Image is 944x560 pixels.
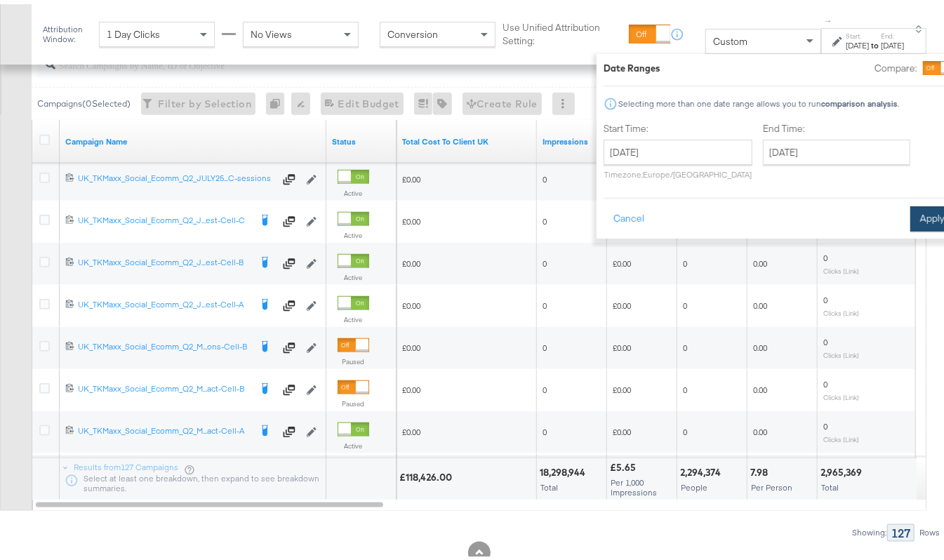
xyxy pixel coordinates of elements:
[332,132,391,143] a: Shows the current state of your Ad Campaign.
[846,36,870,47] div: [DATE]
[875,58,917,71] label: Compare:
[823,375,827,385] span: 0
[680,462,725,475] div: 2,294,374
[78,295,250,306] div: UK_TKMaxx_Social_Ecomm_Q2_J...est-Cell-A
[823,15,836,20] span: ↑
[753,296,767,307] span: 0.00
[402,422,420,433] span: £0.00
[78,253,250,264] div: UK_TKMaxx_Social_Ecomm_Q2_J...est-Cell-B
[402,296,420,307] span: £0.00
[823,431,859,439] sub: Clicks (Link)
[613,254,631,265] span: £0.00
[338,395,369,404] label: Paused
[399,467,456,480] div: £118,426.00
[387,24,438,36] span: Conversion
[78,421,250,432] div: UK_TKMaxx_Social_Ecomm_Q2_M...act-Cell-A
[78,421,250,435] a: UK_TKMaxx_Social_Ecomm_Q2_M...act-Cell-A
[613,296,631,307] span: £0.00
[78,295,250,309] a: UK_TKMaxx_Social_Ecomm_Q2_J...est-Cell-A
[402,380,420,391] span: £0.00
[37,93,131,106] div: Campaigns ( 0 Selected)
[604,202,654,227] button: Cancel
[823,417,827,427] span: 0
[543,212,547,222] span: 0
[78,379,250,393] a: UK_TKMaxx_Social_Ecomm_Q2_M...act-Cell-B
[882,36,905,47] div: [DATE]
[78,211,250,225] a: UK_TKMaxx_Social_Ecomm_Q2_J...est-Cell-C
[887,520,915,538] div: 127
[543,132,601,143] a: The number of times your ad was served. On mobile apps an ad is counted as served the first time ...
[402,170,420,180] span: £0.00
[750,462,772,475] div: 7.98
[823,291,827,301] span: 0
[683,296,687,307] span: 0
[65,132,321,143] a: Your campaign name.
[681,478,707,488] span: People
[753,254,767,265] span: 0.00
[402,212,420,222] span: £0.00
[543,422,547,433] span: 0
[503,17,623,43] label: Use Unified Attribution Setting:
[540,462,590,475] div: 18,298,944
[683,422,687,433] span: 0
[882,27,905,36] label: End:
[604,58,660,71] div: Date Ranges
[683,380,687,391] span: 0
[604,165,752,175] p: Timezone: Europe/[GEOGRAPHIC_DATA]
[870,36,882,46] strong: to
[823,305,859,313] sub: Clicks (Link)
[823,347,859,355] sub: Clicks (Link)
[851,524,887,533] div: Showing:
[42,20,92,40] div: Attribution Window:
[823,262,859,271] sub: Clicks (Link)
[751,478,792,488] span: Per Person
[540,478,558,488] span: Total
[820,462,866,475] div: 2,965,369
[266,88,291,111] div: 0
[613,380,631,391] span: £0.00
[610,457,640,470] div: £5.65
[402,254,420,265] span: £0.00
[338,353,369,362] label: Paused
[78,337,250,348] div: UK_TKMaxx_Social_Ecomm_Q2_M...ons-Cell-B
[753,338,767,349] span: 0.00
[78,337,250,351] a: UK_TKMaxx_Social_Ecomm_Q2_M...ons-Cell-B
[823,333,827,343] span: 0
[543,254,547,265] span: 0
[251,24,292,36] span: No Views
[78,253,250,267] a: UK_TKMaxx_Social_Ecomm_Q2_J...est-Cell-B
[683,338,687,349] span: 0
[338,437,369,446] label: Active
[402,132,531,143] a: Total Cost To Client
[846,27,870,36] label: Start:
[543,338,547,349] span: 0
[611,473,657,493] span: Per 1,000 Impressions
[823,248,827,259] span: 0
[753,422,767,433] span: 0.00
[919,524,940,533] div: Rows
[402,338,420,349] span: £0.00
[618,95,900,105] div: Selecting more than one date range allows you to run .
[543,296,547,307] span: 0
[338,185,369,194] label: Active
[78,168,274,182] a: UK_TKMaxx_Social_Ecomm_Q2_JULY25...C-sessions
[338,311,369,320] label: Active
[604,118,752,131] label: Start Time:
[821,478,839,488] span: Total
[763,118,916,131] label: End Time:
[683,254,687,265] span: 0
[338,227,369,236] label: Active
[753,380,767,391] span: 0.00
[713,31,747,44] span: Custom
[78,168,274,180] div: UK_TKMaxx_Social_Ecomm_Q2_JULY25...C-sessions
[78,379,250,390] div: UK_TKMaxx_Social_Ecomm_Q2_M...act-Cell-B
[338,269,369,278] label: Active
[107,24,160,36] span: 1 Day Clicks
[821,94,898,105] strong: comparison analysis
[78,211,250,222] div: UK_TKMaxx_Social_Ecomm_Q2_J...est-Cell-C
[543,170,547,180] span: 0
[543,380,547,391] span: 0
[613,338,631,349] span: £0.00
[823,389,859,397] sub: Clicks (Link)
[613,422,631,433] span: £0.00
